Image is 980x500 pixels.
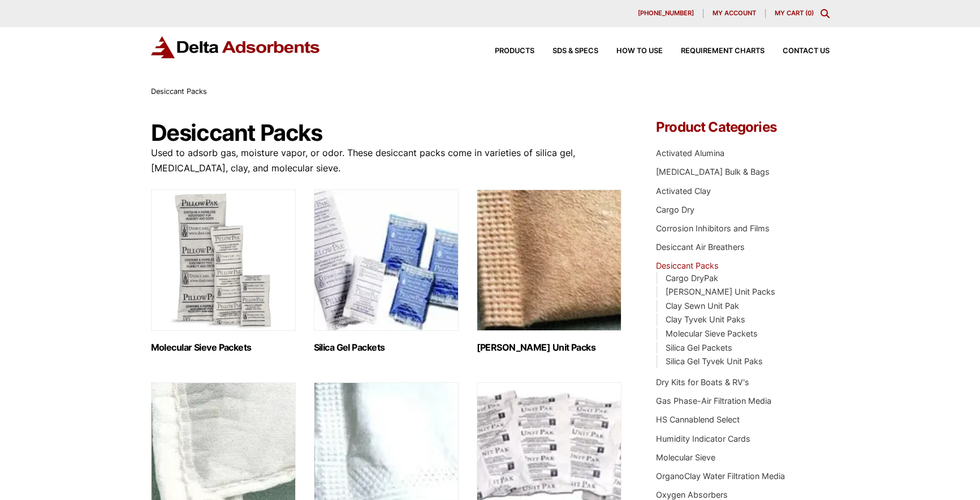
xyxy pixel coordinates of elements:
a: [PHONE_NUMBER] [629,9,703,18]
span: Contact Us [783,48,830,55]
span: Requirement Charts [681,48,765,55]
a: Desiccant Air Breathers [656,242,745,252]
span: How to Use [616,48,663,55]
a: Humidity Indicator Cards [656,434,750,443]
a: Visit product category Molecular Sieve Packets [151,189,296,353]
a: Molecular Sieve [656,452,715,462]
a: OrganoClay Water Filtration Media [656,471,785,481]
a: Molecular Sieve Packets [666,329,758,338]
span: Desiccant Packs [151,87,207,96]
a: Gas Phase-Air Filtration Media [656,396,771,406]
p: Used to adsorb gas, moisture vapor, or odor. These desiccant packs come in varieties of silica ge... [151,145,623,176]
div: Toggle Modal Content [821,9,830,18]
a: Silica Gel Packets [666,343,732,352]
a: Dry Kits for Boats & RV's [656,377,749,387]
span: My account [713,10,756,16]
a: Cargo DryPak [666,273,718,283]
a: Desiccant Packs [656,261,719,270]
span: SDS & SPECS [552,48,598,55]
a: Contact Us [765,48,830,55]
a: Clay Sewn Unit Pak [666,301,739,311]
img: Clay Kraft Unit Packs [477,189,621,331]
a: How to Use [598,48,663,55]
a: Visit product category Silica Gel Packets [314,189,459,353]
img: Delta Adsorbents [151,36,321,58]
a: Oxygen Absorbers [656,490,728,499]
a: SDS & SPECS [534,48,598,55]
img: Silica Gel Packets [314,189,459,331]
h4: Product Categories [656,120,829,134]
a: Activated Clay [656,186,711,196]
a: My Cart (0) [775,9,814,17]
a: [MEDICAL_DATA] Bulk & Bags [656,167,770,176]
h2: [PERSON_NAME] Unit Packs [477,342,621,353]
img: Molecular Sieve Packets [151,189,296,331]
h2: Molecular Sieve Packets [151,342,296,353]
span: 0 [808,9,811,17]
a: Clay Tyvek Unit Paks [666,314,745,324]
a: [PERSON_NAME] Unit Packs [666,287,775,296]
span: [PHONE_NUMBER] [638,10,694,16]
a: My account [703,9,766,18]
a: Products [477,48,534,55]
a: Visit product category Clay Kraft Unit Packs [477,189,621,353]
a: Corrosion Inhibitors and Films [656,223,770,233]
a: Cargo Dry [656,205,694,214]
a: Silica Gel Tyvek Unit Paks [666,356,763,366]
h2: Silica Gel Packets [314,342,459,353]
a: HS Cannablend Select [656,415,740,424]
a: Requirement Charts [663,48,765,55]
h1: Desiccant Packs [151,120,623,145]
a: Activated Alumina [656,148,724,158]
span: Products [495,48,534,55]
